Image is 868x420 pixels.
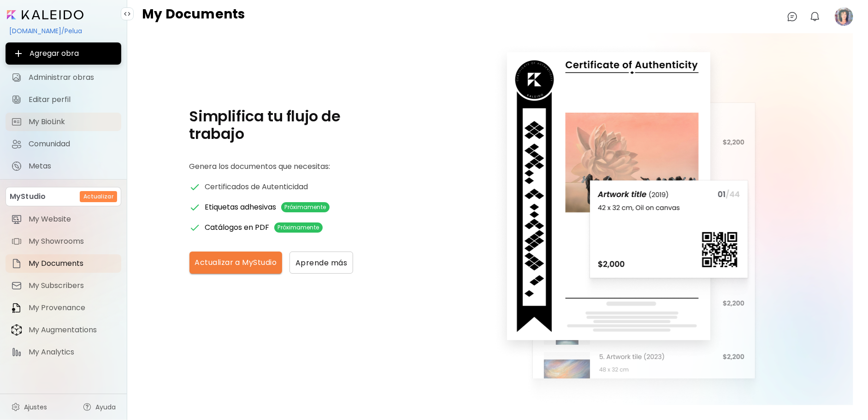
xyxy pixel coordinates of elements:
span: Editar perfil [29,95,116,104]
h6: Actualizar [83,192,113,201]
p: Próximamente [285,203,326,211]
span: My Website [29,215,116,224]
button: Actualizar a MyStudio [189,252,283,274]
span: Agregar obra [13,48,114,59]
a: itemMy Augmentations [6,321,121,339]
img: PDF Brochures [189,222,201,233]
span: My Showrooms [29,237,116,246]
span: Comunidad [29,139,116,149]
span: My Augmentations [29,325,116,335]
span: Administrar obras [29,73,116,82]
h5: Etiquetas adhesivas [205,202,277,212]
img: Certificates [189,181,201,192]
p: Simplifica tu flujo de trabajo [189,108,392,143]
img: Administrar obras icon [11,72,22,83]
img: item [11,347,22,358]
span: My Documents [29,259,116,268]
span: Aprende más [295,258,347,268]
h4: My Documents [142,7,245,26]
span: My Provenance [29,303,116,312]
span: My Subscribers [29,281,116,290]
img: collapse [124,10,131,18]
img: item [11,280,22,291]
span: Ajustes [24,402,47,412]
a: Ajustes [6,398,53,416]
button: bellIcon [807,9,823,24]
h5: Genera los documentos que necesitas: [189,161,392,172]
p: Próximamente [278,223,319,232]
span: Ayuda [95,402,116,412]
a: Comunidad iconComunidad [6,135,121,153]
a: completeMy BioLink iconMy BioLink [6,113,121,131]
button: Aprende más [289,252,353,274]
span: My BioLink [29,117,116,126]
img: Metas icon [11,161,22,172]
a: itemMy Showrooms [6,232,121,251]
a: Editar perfil iconEditar perfil [6,90,121,109]
a: completeMetas iconMetas [6,157,121,175]
img: bellIcon [809,11,821,22]
a: itemMy Provenance [6,299,121,317]
a: itemMy Subscribers [6,276,121,295]
img: Documents [492,43,764,406]
img: Editar perfil icon [11,94,22,105]
img: Comunidad icon [11,138,22,150]
div: [DOMAIN_NAME]/Pelua [6,23,121,39]
a: itemMy Documents [6,254,121,273]
h5: Catálogos en PDF [205,222,270,233]
img: chatIcon [787,11,798,22]
img: Artwork Labels [189,202,201,213]
img: item [11,236,22,247]
h5: Certificados de Autenticidad [205,181,308,192]
span: Actualizar a MyStudio [195,257,277,268]
img: settings [11,402,20,412]
img: item [11,324,22,336]
a: Administrar obras iconAdministrar obras [6,68,121,87]
p: MyStudio [10,191,46,202]
img: item [11,214,22,225]
button: Agregar obra [6,42,121,65]
a: itemMy Analytics [6,343,121,361]
span: Metas [29,162,116,171]
img: My BioLink icon [11,116,22,127]
img: help [83,402,92,412]
a: itemMy Website [6,210,121,228]
a: Ayuda [77,398,121,416]
img: item [11,302,22,313]
span: My Analytics [29,348,116,357]
img: item [11,258,22,269]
